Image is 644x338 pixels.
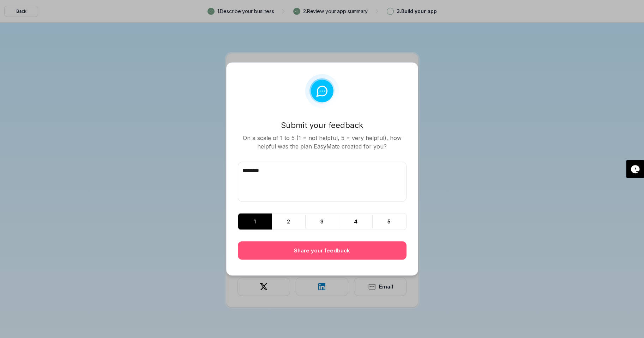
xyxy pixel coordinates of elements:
[238,134,407,151] p: On a scale of 1 to 5 (1 = not helpful, 5 = very helpful), how helpful was the plan EasyMate creat...
[238,241,407,260] button: Share your feedback
[372,214,406,230] button: 5
[305,214,339,230] button: 3
[272,214,305,230] button: 2
[339,214,372,230] button: 4
[238,120,407,131] h2: Submit your feedback
[238,214,272,230] button: 1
